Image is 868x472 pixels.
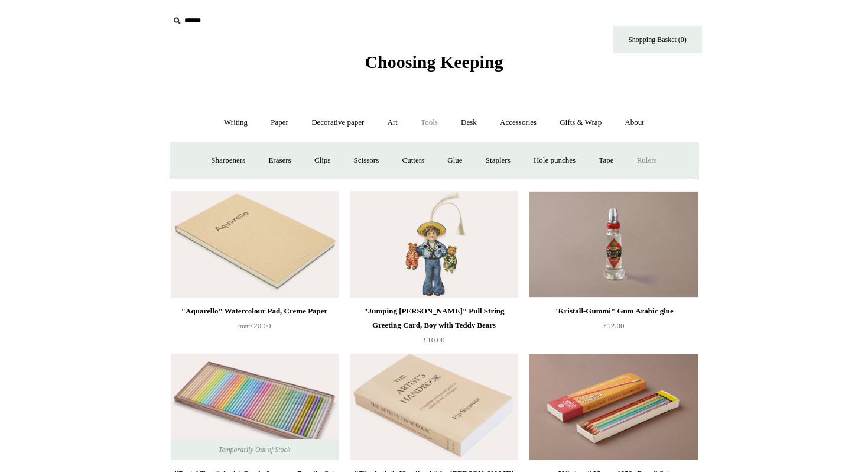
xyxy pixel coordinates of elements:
a: Decorative paper [301,107,375,138]
a: Hole punches [523,145,586,176]
span: £12.00 [603,321,625,330]
div: "Aquarello" Watercolour Pad, Creme Paper [174,304,336,318]
a: Rulers [626,145,668,176]
a: Sharpeners [200,145,256,176]
img: "Vintage" Viarco 1950s Pencil Set [529,354,697,460]
a: Glue [437,145,473,176]
a: "Kristall-Gummi" Gum Arabic glue "Kristall-Gummi" Gum Arabic glue [529,191,697,298]
a: Tape [588,145,624,176]
a: "Aquarello" Watercolour Pad, Creme Paper from£20.00 [171,304,339,353]
span: from [238,323,250,329]
a: Art [377,107,408,138]
a: "The Artist's Handbook" by Pip Seymour Book "The Artist's Handbook" by Pip Seymour Book [350,354,518,460]
a: Gifts & Wrap [549,107,612,138]
a: Erasers [258,145,301,176]
a: "Pastel Tone" Artist Grade Japanese Pencils, Set of 50 "Pastel Tone" Artist Grade Japanese Pencil... [171,354,339,460]
a: About [614,107,655,138]
div: "Jumping [PERSON_NAME]" Pull String Greeting Card, Boy with Teddy Bears [353,304,515,332]
a: "Jumping [PERSON_NAME]" Pull String Greeting Card, Boy with Teddy Bears £10.00 [350,304,518,353]
a: Paper [260,107,299,138]
a: "Aquarello" Watercolour Pad, Creme Paper "Aquarello" Watercolour Pad, Creme Paper [171,191,339,298]
a: "Kristall-Gummi" Gum Arabic glue £12.00 [529,304,697,353]
a: Writing [213,107,258,138]
span: £10.00 [424,335,445,344]
a: "Vintage" Viarco 1950s Pencil Set "Vintage" Viarco 1950s Pencil Set [529,354,697,460]
img: "Pastel Tone" Artist Grade Japanese Pencils, Set of 50 [171,354,339,460]
img: "Aquarello" Watercolour Pad, Creme Paper [171,191,339,298]
a: "Jumping Jack" Pull String Greeting Card, Boy with Teddy Bears "Jumping Jack" Pull String Greetin... [350,191,518,298]
a: Scissors [343,145,390,176]
span: £20.00 [238,321,271,330]
a: Desk [450,107,487,138]
img: "The Artist's Handbook" by Pip Seymour Book [350,354,518,460]
span: Choosing Keeping [365,52,503,72]
img: "Kristall-Gummi" Gum Arabic glue [529,191,697,298]
a: Shopping Basket (0) [613,26,702,53]
a: Clips [304,145,341,176]
img: "Jumping Jack" Pull String Greeting Card, Boy with Teddy Bears [350,191,518,298]
a: Choosing Keeping [365,62,503,70]
a: Tools [410,107,448,138]
a: Cutters [391,145,435,176]
a: Accessories [489,107,547,138]
span: Temporarily Out of Stock [207,439,302,460]
a: Staplers [475,145,521,176]
div: "Kristall-Gummi" Gum Arabic glue [532,304,694,318]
